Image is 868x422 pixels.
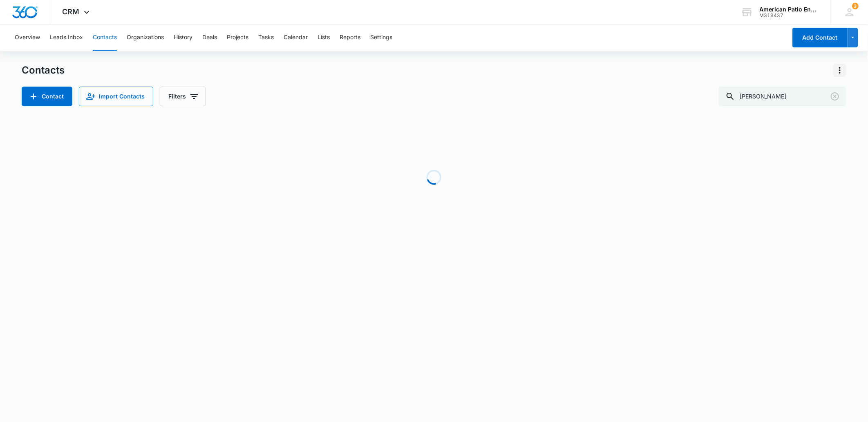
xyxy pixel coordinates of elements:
button: Lists [318,25,330,51]
button: Organizations [127,25,164,51]
button: Import Contacts [79,87,153,106]
button: Tasks [258,25,274,51]
button: Add Contact [792,28,848,47]
input: Search Contacts [719,87,846,106]
button: Add Contact [22,87,72,106]
button: Reports [340,25,360,51]
button: History [174,25,192,51]
div: account name [759,6,819,13]
button: Settings [370,25,392,51]
button: Contacts [93,25,117,51]
div: notifications count [852,3,859,9]
button: Clear [828,90,841,103]
button: Actions [833,64,846,77]
button: Deals [202,25,217,51]
button: Filters [160,87,206,106]
h1: Contacts [22,64,65,76]
button: Leads Inbox [50,25,83,51]
button: Calendar [284,25,308,51]
button: Overview [15,25,40,51]
span: 3 [852,3,859,9]
div: account id [759,13,819,18]
button: Projects [227,25,248,51]
span: CRM [63,7,80,16]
